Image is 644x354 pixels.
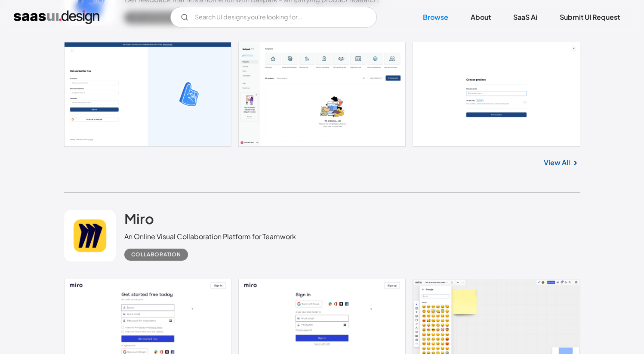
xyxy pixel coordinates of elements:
a: Browse [413,8,459,27]
div: An Online Visual Collaboration Platform for Teamwork [124,231,296,242]
a: View All [544,157,570,168]
input: Search UI designs you're looking for... [170,7,377,28]
div: Collaboration [131,249,181,260]
a: Miro [124,210,154,231]
h2: Miro [124,210,154,227]
a: home [14,10,99,24]
a: About [460,8,501,27]
a: Submit UI Request [549,8,630,27]
form: Email Form [170,7,377,28]
a: SaaS Ai [503,8,548,27]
